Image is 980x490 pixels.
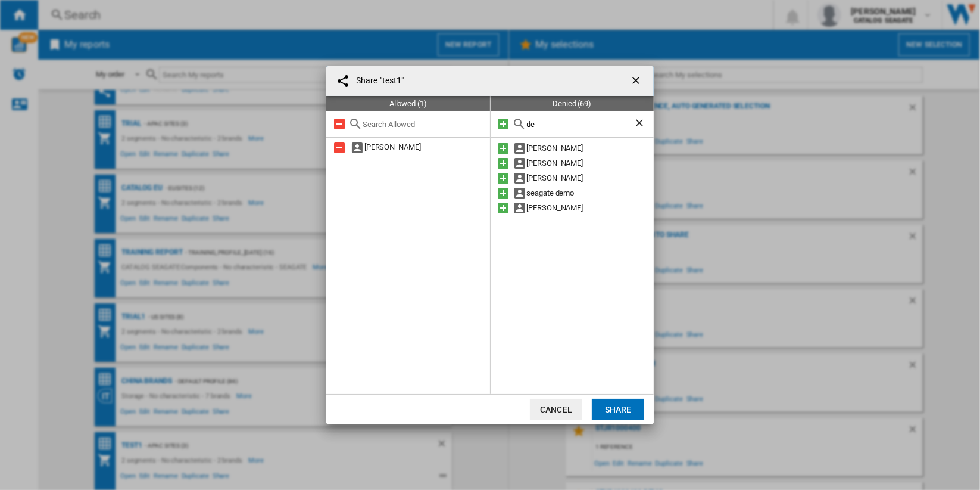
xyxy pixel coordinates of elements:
[497,117,511,131] md-icon: Add all
[326,96,490,111] div: Allowed (1)
[527,141,654,156] div: [PERSON_NAME]
[527,156,654,170] div: [PERSON_NAME]
[363,120,484,129] input: Search Allowed
[625,69,649,93] button: getI18NText('BUTTONS.CLOSE_DIALOG')
[530,399,582,420] button: Cancel
[527,200,654,215] div: [PERSON_NAME]
[332,117,347,131] md-icon: Remove all
[633,117,648,131] ng-md-icon: Clear search
[527,120,634,129] input: Search Denied
[527,185,654,200] div: seagate demo
[592,399,644,420] button: Share
[350,75,404,87] h4: Share "test1"
[491,96,654,111] div: Denied (69)
[630,75,644,89] ng-md-icon: getI18NText('BUTTONS.CLOSE_DIALOG')
[326,141,490,156] div: [PERSON_NAME]
[527,170,654,185] div: [PERSON_NAME]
